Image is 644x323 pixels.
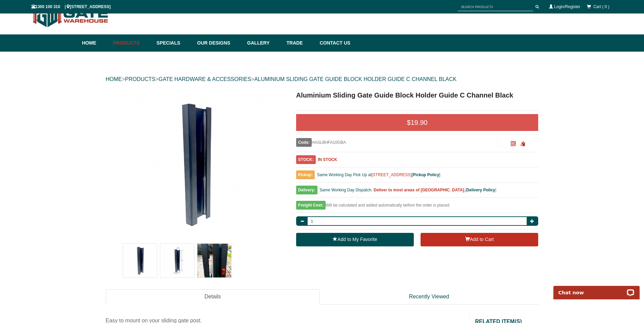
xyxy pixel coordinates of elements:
[296,170,315,179] span: Pickup:
[160,244,194,277] img: Aluminium Sliding Gate Guide Block Holder Guide C Channel Black
[372,172,412,177] a: [STREET_ADDRESS]
[106,76,122,82] a: HOME
[194,34,244,52] a: Our Designs
[296,138,312,147] span: Code:
[374,188,465,192] b: Deliver to most areas of [GEOGRAPHIC_DATA].
[554,4,580,9] a: Login/Register
[296,186,539,198] div: [ ]
[421,233,538,246] button: Add to Cart
[159,76,251,82] a: GATE HARDWARE & ACCESSORIES
[458,3,533,11] input: SEARCH PRODUCTS
[296,201,539,213] div: Will be calculated and added automatically before the order is placed.
[549,278,644,299] iframe: LiveChat chat widget
[296,233,414,246] a: Add to My Favorite
[296,155,316,164] span: STOCK:
[411,119,428,126] span: 19.90
[283,34,316,52] a: Trade
[121,90,270,239] img: Aluminium Sliding Gate Guide Block Holder Guide C Channel Black - - Gate Warehouse
[520,141,525,146] span: Click to copy the URL
[106,289,320,304] a: Details
[244,34,283,52] a: Gallery
[106,90,285,239] a: Aluminium Sliding Gate Guide Block Holder Guide C Channel Black - - Gate Warehouse
[254,76,456,82] a: ALUMINIUM SLIDING GATE GUIDE BLOCK HOLDER GUIDE C CHANNEL BLACK
[296,186,317,194] span: Delivery:
[466,188,495,192] a: Delivery Policy
[110,34,153,52] a: Products
[316,34,351,52] a: Contact Us
[125,76,156,82] a: PRODUCTS
[317,172,440,177] span: Same Working Day Pick Up at [ ]
[153,34,194,52] a: Specials
[296,201,326,210] span: Freight Cost:
[593,4,609,9] span: Cart ( 0 )
[106,69,539,90] div: > > >
[318,157,337,162] b: IN STOCK
[197,244,231,277] img: Aluminium Sliding Gate Guide Block Holder Guide C Channel Black
[413,172,439,177] a: Pickup Policy
[320,289,539,304] a: Recently Viewed
[123,244,157,277] img: Aluminium Sliding Gate Guide Block Holder Guide C Channel Black
[296,90,539,100] h1: Aluminium Sliding Gate Guide Block Holder Guide C Channel Black
[296,114,539,131] div: $
[319,188,373,192] span: Same Working Day Dispatch.
[82,34,110,52] a: Home
[511,142,516,147] a: Click to enlarge and scan to share.
[296,138,498,147] div: HASLBHFA10GBA
[31,4,111,9] span: 1300 100 310 | [STREET_ADDRESS]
